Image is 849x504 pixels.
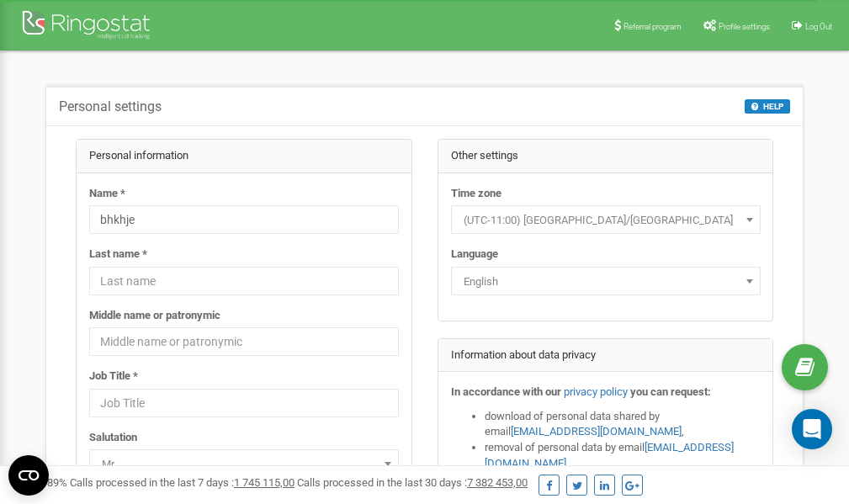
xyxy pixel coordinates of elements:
[234,476,294,489] u: 1 745 115,00
[745,99,790,114] button: HELP
[297,476,528,489] span: Calls processed in the last 30 days :
[89,449,399,478] span: Mr.
[59,99,162,114] h5: Personal settings
[438,140,773,173] div: Other settings
[89,389,399,417] input: Job Title
[89,308,220,324] label: Middle name or patronymic
[89,430,137,446] label: Salutation
[438,339,773,373] div: Information about data privacy
[89,369,138,385] label: Job Title *
[8,455,49,496] button: Open CMP widget
[719,22,770,31] span: Profile settings
[564,385,628,398] a: privacy policy
[95,453,393,476] span: Mr.
[89,327,399,356] input: Middle name or patronymic
[630,385,711,398] strong: you can request:
[451,385,561,398] strong: In accordance with our
[89,205,399,234] input: Name
[623,22,682,31] span: Referral program
[485,409,761,440] li: download of personal data shared by email ,
[451,205,761,234] span: (UTC-11:00) Pacific/Midway
[792,409,832,449] div: Open Intercom Messenger
[485,440,761,471] li: removal of personal data by email ,
[467,476,528,489] u: 7 382 453,00
[457,209,755,232] span: (UTC-11:00) Pacific/Midway
[451,267,761,295] span: English
[451,247,498,263] label: Language
[89,247,147,263] label: Last name *
[805,22,832,31] span: Log Out
[89,186,125,202] label: Name *
[457,270,755,294] span: English
[70,476,294,489] span: Calls processed in the last 7 days :
[511,425,682,438] a: [EMAIL_ADDRESS][DOMAIN_NAME]
[89,267,399,295] input: Last name
[77,140,411,173] div: Personal information
[451,186,501,202] label: Time zone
